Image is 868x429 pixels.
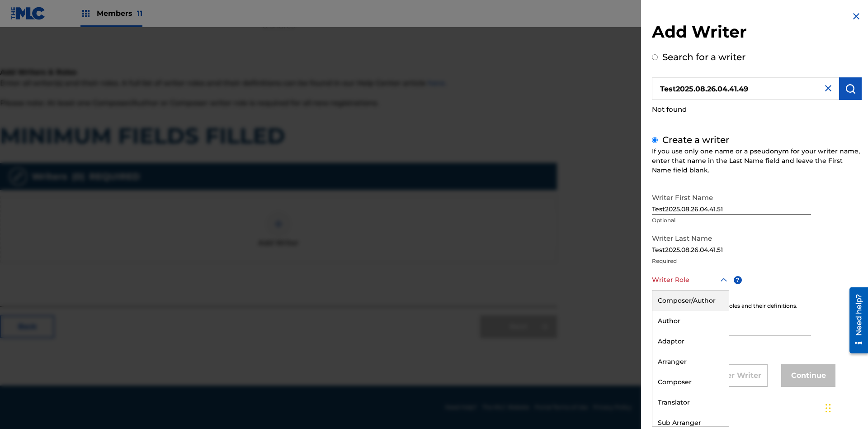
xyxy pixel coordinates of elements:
[845,83,856,94] img: Search Works
[652,352,729,372] div: Arranger
[823,386,868,429] iframe: Chat Widget
[662,134,729,145] label: Create a writer
[652,147,862,175] div: If you use only one name or a pseudonym for your writer name, enter that name in the Last Name fi...
[826,395,831,422] div: Drag
[652,331,729,352] div: Adaptor
[97,8,142,19] span: Members
[652,77,839,100] input: Search writer's name or IPI Number
[652,22,862,45] h2: Add Writer
[652,338,811,346] p: Optional
[652,257,811,265] p: Required
[823,83,834,94] img: close
[843,284,868,358] iframe: Resource Center
[80,8,91,19] img: Top Rightsholders
[652,100,862,119] div: Not found
[652,216,811,224] p: Optional
[652,302,862,310] div: Click for a list of writer roles and their definitions.
[652,311,729,331] div: Author
[652,392,729,413] div: Translator
[662,52,745,62] label: Search for a writer
[11,7,46,20] img: MLC Logo
[652,291,729,311] div: Composer/Author
[652,372,729,392] div: Composer
[137,9,142,18] span: 11
[734,276,742,284] span: ?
